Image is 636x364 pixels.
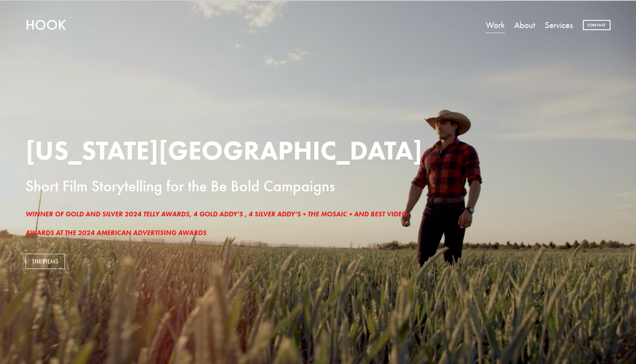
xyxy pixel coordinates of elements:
em: AWARDS AT THE 2024 AMERICAN ADVERTISING AWARDS [25,229,206,237]
a: Contact [583,20,611,31]
a: Services [545,16,573,34]
a: HOOK [25,16,66,34]
a: Work [486,16,505,34]
strong: [US_STATE][GEOGRAPHIC_DATA] [25,134,422,166]
em: WINNER OF GOLD AND SILVER 2024 TELLY AWARDS, 4 GOLD ADDY’S , 4 SILVER ADDY’S + THE MOSAIC + AND B... [25,210,407,218]
a: THE FILMS [25,254,65,269]
h3: Short Film Storytelling for the Be Bold Campaigns [25,178,464,194]
a: About [514,16,535,34]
